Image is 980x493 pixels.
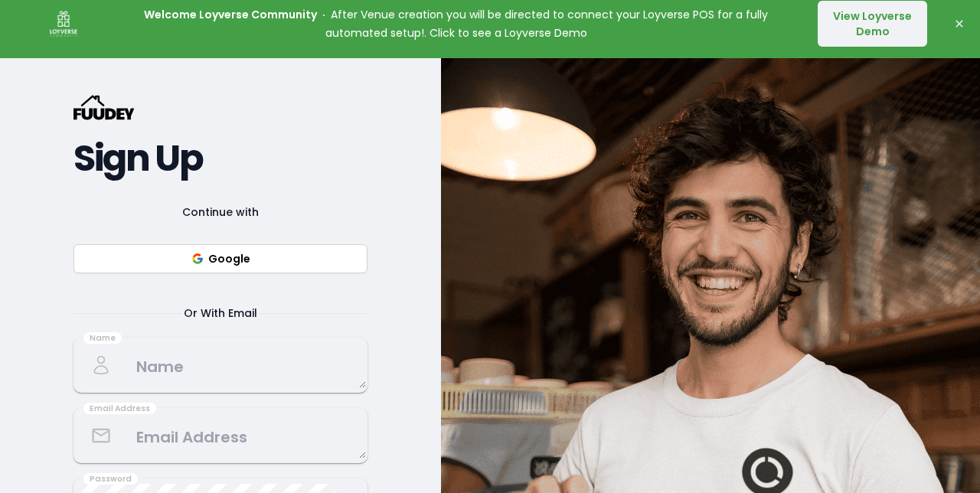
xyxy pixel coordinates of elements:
[73,145,367,172] h2: Sign Up
[165,304,276,322] span: Or With Email
[83,332,122,344] div: Name
[116,5,795,42] p: After Venue creation you will be directed to connect your Loyverse POS for a fully automated setu...
[164,203,277,221] span: Continue with
[144,7,317,22] strong: Welcome Loyverse Community
[73,244,367,273] button: Google
[83,403,156,415] div: Email Address
[83,473,138,485] div: Password
[73,95,135,120] svg: {/* Added fill="currentColor" here */} {/* This rectangle defines the background. Its explicit fi...
[818,1,927,47] button: View Loyverse Demo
